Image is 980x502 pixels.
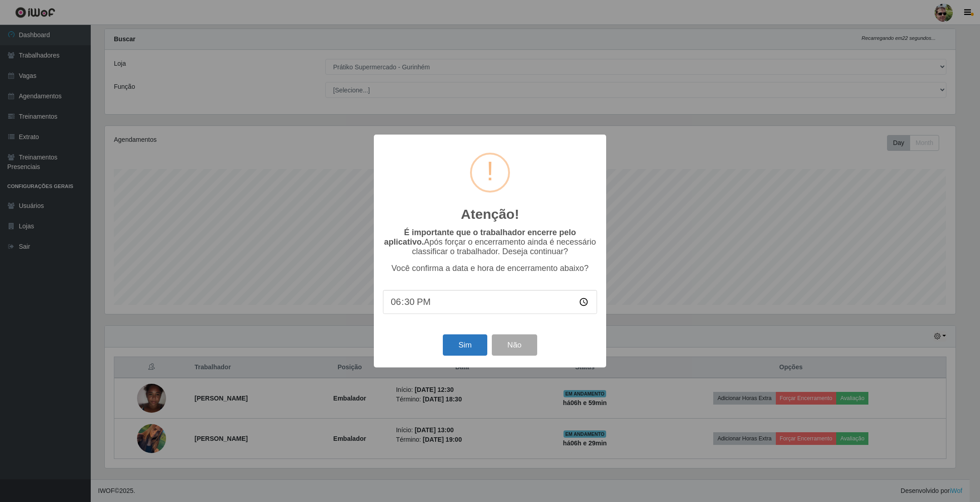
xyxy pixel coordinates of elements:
p: Você confirma a data e hora de encerramento abaixo? [383,264,597,273]
b: É importante que o trabalhador encerre pelo aplicativo. [384,228,576,246]
p: Após forçar o encerramento ainda é necessário classificar o trabalhador. Deseja continuar? [383,228,597,256]
button: Sim [443,334,487,356]
button: Não [492,334,537,356]
h2: Atenção! [461,206,519,222]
